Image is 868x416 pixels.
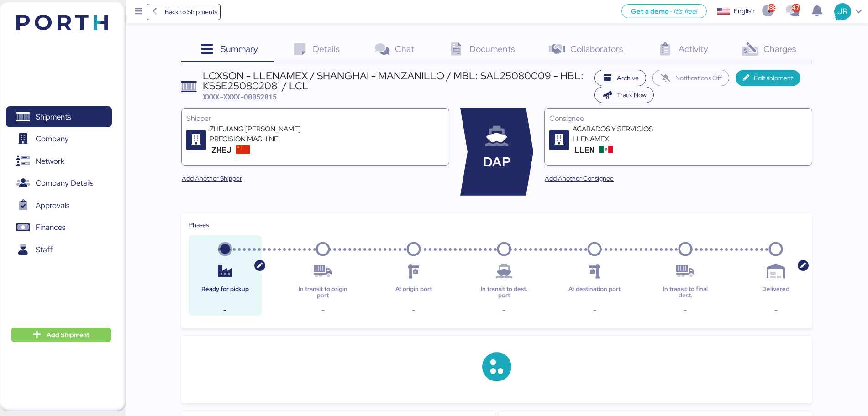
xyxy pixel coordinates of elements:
[221,43,258,55] span: Summary
[313,43,340,55] span: Details
[6,106,112,127] a: Shipments
[36,199,69,212] span: Approvals
[6,239,112,260] a: Staff
[36,132,69,146] span: Company
[6,195,112,216] a: Approvals
[565,286,624,299] div: At destination port
[617,73,639,83] span: Archive
[186,113,444,124] div: Shipper
[679,43,708,55] span: Activity
[545,173,614,184] span: Add Another Consignee
[395,43,414,55] span: Chat
[573,124,682,144] div: ACABADOS Y SERVICIOS LLENAMEX
[469,43,515,55] span: Documents
[131,4,147,20] button: Menu
[189,220,805,230] div: Phases
[617,89,647,100] span: Track Now
[196,286,254,299] div: Ready for pickup
[656,286,715,299] div: In transit to final dest.
[11,328,111,342] button: Add Shipment
[565,305,624,316] div: -
[36,110,71,124] span: Shipments
[182,173,242,184] span: Add Another Shipper
[747,286,805,299] div: Delivered
[6,129,112,150] a: Company
[384,305,443,316] div: -
[734,6,755,16] div: English
[196,305,254,316] div: -
[210,124,319,144] div: ZHEJIANG [PERSON_NAME] PRECISION MACHINE
[675,73,722,83] span: Notifications Off
[36,177,93,190] span: Company Details
[36,243,53,256] span: Staff
[475,286,533,299] div: In transit to dest. port
[747,305,805,316] div: -
[754,73,793,83] span: Edit shipment
[6,217,112,238] a: Finances
[294,305,352,316] div: -
[483,152,510,172] span: DAP
[147,4,221,20] a: Back to Shipments
[736,70,801,86] button: Edit shipment
[537,170,621,187] button: Add Another Consignee
[384,286,443,299] div: At origin port
[763,43,796,55] span: Charges
[549,113,807,124] div: Consignee
[47,329,89,340] span: Add Shipment
[294,286,352,299] div: In transit to origin port
[570,43,623,55] span: Collaborators
[837,5,847,17] span: JR
[165,6,217,17] span: Back to Shipments
[594,70,647,86] button: Archive
[36,155,64,168] span: Network
[36,221,65,234] span: Finances
[652,70,729,86] button: Notifications Off
[203,71,589,91] div: LOXSON - LLENAMEX / SHANGHAI - MANZANILLO / MBL: SAL25080009 - HBL: KSSE250802081 / LCL
[203,92,277,101] span: XXXX-XXXX-O0052015
[6,151,112,172] a: Network
[174,170,249,187] button: Add Another Shipper
[6,173,112,194] a: Company Details
[475,305,533,316] div: -
[656,305,715,316] div: -
[594,87,654,103] button: Track Now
